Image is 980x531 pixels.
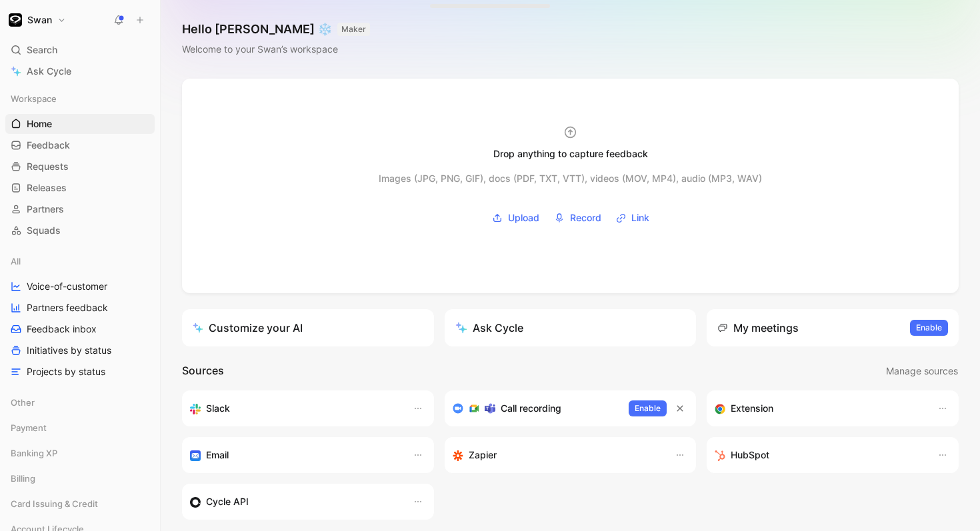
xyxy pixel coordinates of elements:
div: AllVoice-of-customerPartners feedbackFeedback inboxInitiatives by statusProjects by status [5,251,155,382]
div: Workspace [5,89,155,109]
button: Record [549,208,606,228]
span: Banking XP [11,446,57,460]
button: Enable [629,400,667,416]
span: Payment [11,421,47,434]
a: Squads [5,221,155,241]
a: Requests [5,157,155,177]
button: Ask Cycle [445,309,697,346]
span: Enable [916,321,942,334]
a: Partners [5,199,155,219]
a: Ask Cycle [5,61,155,81]
h2: Sources [182,362,224,380]
span: Workspace [11,92,57,105]
span: Enable [635,402,661,415]
div: Banking XP [5,443,155,463]
button: Manage sources [885,362,959,380]
div: Payment [5,418,155,438]
span: Partners feedback [27,301,108,314]
button: MAKER [337,23,370,36]
h3: Slack [206,400,230,416]
button: Link [611,208,654,228]
div: Banking XP [5,443,155,467]
span: Projects by status [27,365,105,378]
div: Images (JPG, PNG, GIF), docs (PDF, TXT, VTT), videos (MOV, MP4), audio (MP3, WAV) [379,171,762,187]
div: Welcome to your Swan’s workspace [182,41,370,57]
a: Releases [5,178,155,198]
div: My meetings [717,320,799,336]
h1: Swan [27,14,52,26]
div: Other [5,392,155,412]
h1: Hello [PERSON_NAME] ❄️ [182,21,370,37]
div: Card Issuing & Credit [5,494,155,518]
div: Card Issuing & Credit [5,494,155,514]
span: Releases [27,181,67,195]
div: Forward emails to your feedback inbox [190,447,399,463]
a: Voice-of-customer [5,276,155,296]
div: Capture feedback from anywhere on the web [715,400,924,416]
span: Home [27,117,52,131]
a: Home [5,114,155,134]
span: Feedback inbox [27,322,97,336]
a: Customize your AI [182,309,434,346]
a: Partners feedback [5,298,155,318]
h3: Email [206,447,229,463]
a: Feedback inbox [5,319,155,339]
span: Card Issuing & Credit [11,497,98,510]
span: Billing [11,472,35,485]
div: Sync your partners, send feedback and get updates in Slack [190,400,399,416]
span: Initiatives by status [27,344,111,357]
div: Customize your AI [193,320,303,336]
span: Manage sources [886,363,958,379]
span: Requests [27,160,69,173]
button: Upload [487,208,544,228]
span: Upload [508,210,539,226]
span: Other [11,396,35,409]
div: All [5,251,155,271]
span: All [11,255,21,268]
button: SwanSwan [5,11,69,29]
div: Ask Cycle [455,320,523,336]
div: Billing [5,468,155,492]
a: Feedback [5,135,155,155]
img: Swan [9,13,22,27]
span: Feedback [27,139,70,152]
h3: Extension [731,400,773,416]
h3: HubSpot [731,447,769,463]
a: Initiatives by status [5,340,155,360]
div: Drop anything to capture feedback [493,146,648,162]
span: Squads [27,224,61,237]
div: Payment [5,418,155,442]
div: Other [5,392,155,416]
span: Search [27,42,57,58]
h3: Cycle API [206,494,249,510]
span: Ask Cycle [27,63,71,79]
span: Partners [27,203,64,216]
h3: Zapier [469,447,497,463]
div: Capture feedback from thousands of sources with Zapier (survey results, recordings, sheets, etc). [453,447,662,463]
span: Link [631,210,649,226]
span: Record [570,210,601,226]
div: Billing [5,468,155,488]
div: Record & transcribe meetings from Zoom, Meet & Teams. [453,400,619,416]
div: Search [5,40,155,60]
h3: Call recording [501,400,561,416]
div: Sync partners & send feedback from custom sources. Get inspired by our favorite use case [190,494,399,510]
button: Enable [910,320,948,336]
a: Projects by status [5,362,155,382]
span: Voice-of-customer [27,280,107,293]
